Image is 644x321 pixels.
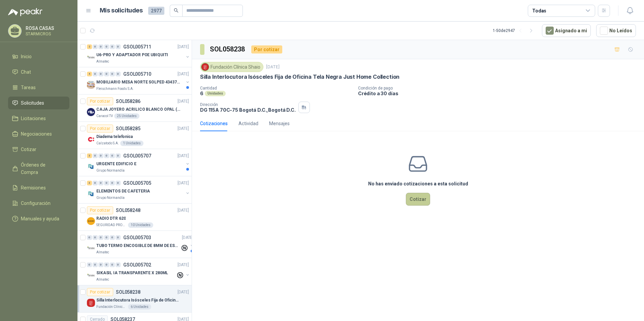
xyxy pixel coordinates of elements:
[98,153,103,158] div: 0
[87,153,92,158] div: 3
[128,304,151,310] div: 6 Unidades
[266,64,280,70] p: [DATE]
[8,181,69,194] a: Remisiones
[104,262,109,267] div: 0
[8,143,69,156] a: Cotizar
[123,44,151,49] p: GSOL005711
[200,73,399,80] p: Silla Interlocutora Isósceles Fija de Oficina Tela Negra Just Home Collection
[87,262,92,267] div: 0
[96,250,109,255] p: Almatec
[178,180,189,186] p: [DATE]
[128,222,153,228] div: 10 Unidades
[123,235,151,240] p: GSOL005703
[93,181,98,185] div: 0
[174,8,179,13] span: search
[87,163,95,171] img: Company Logo
[98,262,103,267] div: 0
[21,99,44,107] span: Solicitudes
[96,113,113,119] p: Caracol TV
[87,217,95,225] img: Company Logo
[110,235,115,240] div: 0
[87,235,92,240] div: 0
[87,43,190,64] a: 2 0 0 0 0 0 GSOL005711[DATE] Company LogoU6-PRO Y ADAPTADOR POE UBIQUITIAlmatec
[8,97,69,109] a: Solicitudes
[21,146,36,153] span: Cotizar
[210,44,246,55] h3: SOL058238
[123,72,151,76] p: GSOL005710
[116,235,121,240] div: 0
[87,179,190,201] a: 3 0 0 0 0 0 GSOL005705[DATE] Company LogoELEMENTOS DE CAFETERIAGrupo Normandía
[116,72,121,76] div: 0
[8,112,69,125] a: Licitaciones
[116,126,140,131] p: SOL058285
[87,244,95,252] img: Company Logo
[21,68,31,76] span: Chat
[96,304,127,310] p: Fundación Clínica Shaio
[98,235,103,240] div: 0
[178,207,189,214] p: [DATE]
[87,206,113,214] div: Por cotizar
[93,262,98,267] div: 0
[110,72,115,76] div: 0
[21,115,46,122] span: Licitaciones
[96,195,125,201] p: Grupo Normandía
[532,7,546,14] div: Todas
[96,59,109,64] p: Almatec
[96,141,119,146] p: Calzatodo S.A.
[358,86,641,91] p: Condición de pago
[87,152,190,173] a: 3 0 0 0 0 0 GSOL005707[DATE] Company LogoURGENTE EDIFICIO EGrupo Normandía
[96,277,109,282] p: Almatec
[96,134,133,140] p: Diadema telefonica
[96,168,125,173] p: Grupo Normandía
[104,72,109,76] div: 0
[100,6,143,15] h1: Mis solicitudes
[98,44,103,49] div: 0
[205,91,226,96] div: Unidades
[110,181,115,185] div: 0
[26,26,68,31] p: ROSA CASAS
[8,66,69,78] a: Chat
[96,79,180,85] p: MOBILIARIO MESA NORTE SOLPED 4343782
[26,32,68,36] p: STARMICROS
[96,188,150,194] p: ELEMENTOS DE CAFETERIA
[96,243,180,249] p: TUBO TERMO ENCOGIBLE DE 8MM DE ESPESOR X 5CMS
[200,102,296,107] p: Dirección
[178,289,189,295] p: [DATE]
[123,181,151,185] p: GSOL005705
[178,262,189,268] p: [DATE]
[8,81,69,94] a: Tareas
[96,270,168,276] p: SIKASIL IA TRANSPARENTE X 280ML
[104,235,109,240] div: 0
[116,290,140,294] p: SOL058238
[93,153,98,158] div: 0
[8,158,69,179] a: Órdenes de Compra
[77,285,192,313] a: Por cotizarSOL058238[DATE] Company LogoSilla Interlocutora Isósceles Fija de Oficina Tela Negra J...
[87,234,195,255] a: 0 0 0 0 0 0 GSOL005703[DATE] Company LogoTUBO TERMO ENCOGIBLE DE 8MM DE ESPESOR X 5CMSAlmatec
[123,262,151,267] p: GSOL005702
[21,84,36,91] span: Tareas
[201,63,209,71] img: Company Logo
[96,106,180,113] p: CAJA JOYERO ACRILICO BLANCO OPAL (En el adjunto mas detalle)
[104,181,109,185] div: 0
[104,44,109,49] div: 0
[116,99,140,104] p: SOL058286
[98,181,103,185] div: 0
[21,130,52,138] span: Negociaciones
[114,113,139,119] div: 25 Unidades
[21,53,32,60] span: Inicio
[116,208,140,213] p: SOL058248
[21,161,63,176] span: Órdenes de Compra
[96,161,136,167] p: URGENTE EDIFICIO E
[406,193,430,206] button: Cotizar
[87,261,190,282] a: 0 0 0 0 0 0 GSOL005702[DATE] Company LogoSIKASIL IA TRANSPARENTE X 280MLAlmatec
[8,50,69,63] a: Inicio
[77,95,192,122] a: Por cotizarSOL058286[DATE] Company LogoCAJA JOYERO ACRILICO BLANCO OPAL (En el adjunto mas detall...
[87,135,95,143] img: Company Logo
[178,126,189,132] p: [DATE]
[96,52,168,58] p: U6-PRO Y ADAPTADOR POE UBIQUITI
[200,107,296,113] p: DG 115A 70C-75 Bogotá D.C. , Bogotá D.C.
[87,72,92,76] div: 4
[8,128,69,140] a: Negociaciones
[148,7,164,15] span: 2977
[93,44,98,49] div: 0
